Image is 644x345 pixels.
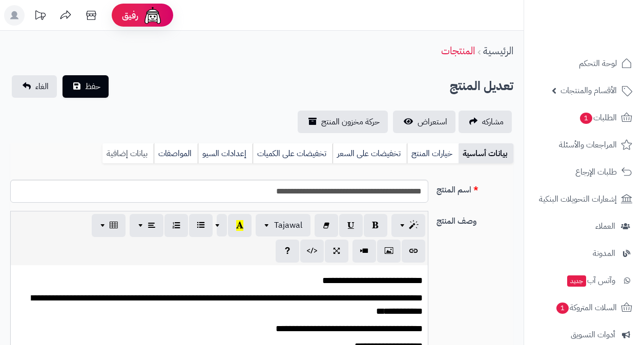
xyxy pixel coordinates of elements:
span: إشعارات التحويلات البنكية [539,192,617,206]
img: ai-face.png [142,5,163,26]
span: حركة مخزون المنتج [321,116,380,128]
span: المدونة [593,246,615,261]
span: وآتس آب [566,273,615,288]
a: تحديثات المنصة [27,5,53,28]
a: تخفيضات على الكميات [253,143,333,164]
span: الأقسام والمنتجات [560,83,617,98]
a: المراجعات والأسئلة [530,133,638,157]
span: العملاء [595,219,615,233]
a: إشعارات التحويلات البنكية [530,187,638,211]
span: رفيق [122,9,138,21]
a: حركة مخزون المنتج [298,111,388,133]
label: وصف المنتج [432,211,517,227]
span: مشاركه [482,116,504,128]
span: المراجعات والأسئلة [559,138,617,152]
a: الغاء [12,75,57,98]
span: لوحة التحكم [579,56,617,71]
button: Tajawal [256,214,310,236]
a: إعدادات السيو [198,143,253,164]
img: logo-2.png [574,28,634,49]
a: الرئيسية [483,43,513,58]
a: بيانات إضافية [102,143,154,164]
span: حفظ [85,80,100,93]
span: Tajawal [274,219,302,231]
a: المدونة [530,241,638,266]
span: استعراض [418,116,447,128]
span: 1 [556,303,569,314]
span: طلبات الإرجاع [575,165,617,179]
a: وآتس آبجديد [530,268,638,293]
a: استعراض [393,111,455,133]
a: مشاركه [459,111,512,133]
a: السلات المتروكة1 [530,295,638,320]
a: الطلبات1 [530,105,638,130]
label: اسم المنتج [432,180,517,196]
span: الطلبات [579,111,617,125]
h2: تعديل المنتج [450,76,513,97]
span: الغاء [35,80,49,93]
a: طلبات الإرجاع [530,160,638,184]
a: خيارات المنتج [407,143,459,164]
span: السلات المتروكة [555,300,617,315]
span: 1 [580,113,592,124]
a: المنتجات [441,43,475,58]
button: حفظ [63,75,109,98]
span: أدوات التسويق [571,328,615,342]
a: العملاء [530,214,638,239]
a: المواصفات [154,143,198,164]
span: جديد [567,275,586,287]
a: بيانات أساسية [459,143,513,164]
a: تخفيضات على السعر [333,143,407,164]
a: لوحة التحكم [530,51,638,76]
